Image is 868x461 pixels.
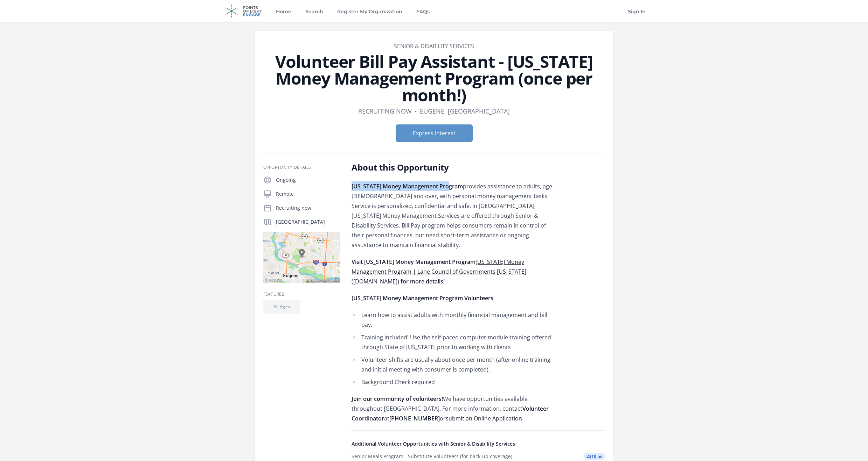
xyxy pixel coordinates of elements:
[352,258,526,285] a: [US_STATE] Money Management Program | Lane Council of Governments [US_STATE] ([DOMAIN_NAME])
[352,332,556,352] li: Training included! Use the self-paced computer module training offered through State of [US_STATE...
[276,204,340,211] p: Recruiting now
[415,106,417,116] div: •
[276,177,340,183] p: Ongoing
[263,232,340,283] img: Map
[389,415,440,422] strong: [PHONE_NUMBER]
[263,165,340,170] h3: Opportunity Details
[352,182,463,190] strong: [US_STATE] Money Management Program
[358,106,412,116] dd: Recruiting now
[352,181,556,250] p: provides assistance to adults, age [DEMOGRAPHIC_DATA] and over, with personal money management ta...
[263,291,340,297] h3: Features
[352,453,512,460] div: Senior Meals Program - Substitute Volunteers (for back-up coverage)
[401,278,445,285] strong: for more details!
[584,453,605,460] span: 2310 mi
[352,395,443,403] strong: Join our community of volunteers!
[396,124,473,142] button: Express Interest
[352,377,556,387] li: Background Check required
[263,300,300,314] li: All Ages
[394,42,474,50] a: Senior & Disability Services
[352,162,556,173] h2: About this Opportunity
[263,53,605,103] h1: Volunteer Bill Pay Assistant - [US_STATE] Money Management Program (once per month!)
[352,394,556,423] p: We have opportunities available throughout [GEOGRAPHIC_DATA]. For more information, contact at or .
[352,294,493,302] strong: [US_STATE] Money Management Program Volunteers
[352,355,556,374] li: Volunteer shifts are usually about once per month (after online training and initial meeting with...
[446,415,522,422] a: submit an Online Application
[352,258,475,266] strong: Visit [US_STATE] Money Management Program
[276,218,340,225] p: [GEOGRAPHIC_DATA]
[276,190,340,197] p: Remote
[420,106,510,116] dd: Eugene, [GEOGRAPHIC_DATA]
[352,440,605,447] h4: Additional Volunteer Opportunities with Senior & Disability Services
[352,310,556,330] li: Learn how to assist adults with monthly financial management and bill pay.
